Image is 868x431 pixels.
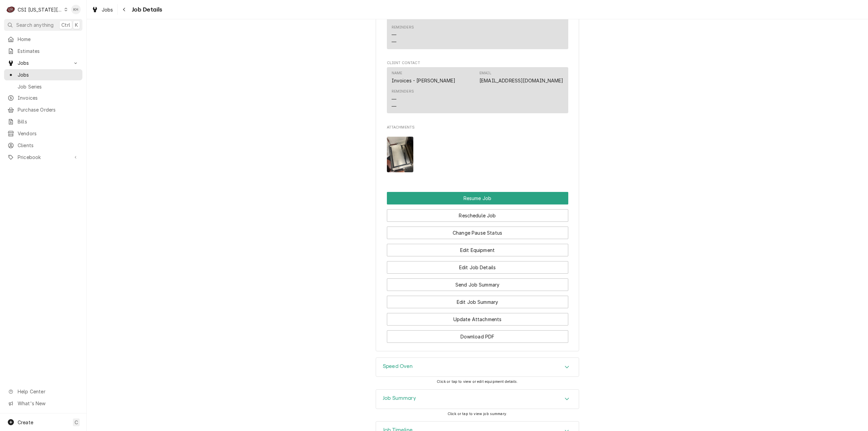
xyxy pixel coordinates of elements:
div: KH [71,5,81,14]
div: Button Group Row [387,274,568,291]
h3: Speed Oven [383,363,413,370]
div: Button Group Row [387,192,568,204]
div: Email [479,71,491,76]
button: Navigate back [119,4,130,15]
button: Change Pause Status [387,227,568,239]
span: Jobs [18,59,69,66]
button: Accordion Details Expand Trigger [376,390,579,409]
button: Download PDF [387,330,568,343]
span: Purchase Orders [18,106,79,113]
div: CSI [US_STATE][GEOGRAPHIC_DATA] [18,6,62,13]
button: Search anythingCtrlK [4,19,82,31]
div: Reminders [392,25,414,30]
div: Email [479,71,563,84]
a: Jobs [4,69,82,80]
button: Accordion Details Expand Trigger [376,358,579,377]
span: Job Details [130,5,162,14]
h3: Job Summary [383,395,416,401]
span: Jobs [18,71,79,78]
button: Edit Job Summary [387,296,568,308]
div: — [392,31,396,38]
button: Edit Equipment [387,244,568,256]
div: Button Group Row [387,291,568,308]
a: Bills [4,116,82,127]
div: Contact [387,3,568,49]
a: Go to Jobs [4,57,82,68]
span: Search anything [16,21,54,28]
div: Reminders [392,89,414,94]
button: Reschedule Job [387,209,568,222]
span: Jobs [102,6,113,13]
div: Invoices - [PERSON_NAME] [392,77,456,84]
span: Estimates [18,47,79,55]
div: Button Group Row [387,256,568,274]
span: Attachments [387,125,568,130]
div: Accordion Header [376,390,579,409]
div: Button Group Row [387,326,568,343]
div: Reminders [392,89,414,110]
button: Update Attachments [387,313,568,326]
div: Name [392,71,402,76]
div: Reminders [392,25,414,45]
div: Attachments [387,125,568,178]
a: [EMAIL_ADDRESS][DOMAIN_NAME] [479,78,563,83]
a: Purchase Orders [4,104,82,115]
button: Send Job Summary [387,278,568,291]
div: Contact [387,67,568,114]
span: Attachments [387,131,568,178]
div: Job Summary [376,389,579,409]
a: Jobs [89,4,116,15]
div: Speed Oven [376,357,579,377]
div: Button Group Row [387,239,568,256]
div: Button Group [387,192,568,343]
img: XwyZSA7vRo2UsdolVDKB [387,137,414,172]
a: Go to Help Center [4,386,82,397]
div: Location Contact List [387,3,568,52]
span: Vendors [18,130,79,137]
a: Go to Pricebook [4,152,82,163]
span: What's New [18,400,78,407]
span: Pricebook [18,154,69,161]
a: Invoices [4,92,82,103]
a: Vendors [4,128,82,139]
span: Client Contact [387,60,568,66]
span: Invoices [18,94,79,101]
div: CSI Kansas City's Avatar [6,5,16,14]
span: Click or tap to view or edit equipment details. [437,379,518,384]
span: Home [18,36,79,43]
a: Home [4,34,82,45]
span: K [75,21,78,28]
div: — [392,96,396,103]
a: Clients [4,140,82,151]
button: Resume Job [387,192,568,204]
span: Bills [18,118,79,125]
span: Help Center [18,388,78,395]
div: Accordion Header [376,358,579,377]
a: Job Series [4,81,82,92]
div: Client Contact List [387,67,568,117]
div: — [392,103,396,110]
div: Client Contact [387,60,568,116]
span: Ctrl [61,21,70,28]
span: Job Series [18,83,79,90]
div: C [6,5,16,14]
span: Create [18,419,33,425]
div: Button Group Row [387,204,568,222]
span: Click or tap to view job summary. [448,412,507,416]
a: Go to What's New [4,398,82,409]
span: Clients [18,142,79,149]
div: — [392,38,396,45]
div: Button Group Row [387,308,568,326]
div: Kelsey Hetlage's Avatar [71,5,81,14]
span: C [75,419,78,426]
div: Button Group Row [387,222,568,239]
div: Name [392,71,456,84]
button: Edit Job Details [387,261,568,274]
a: Estimates [4,45,82,57]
